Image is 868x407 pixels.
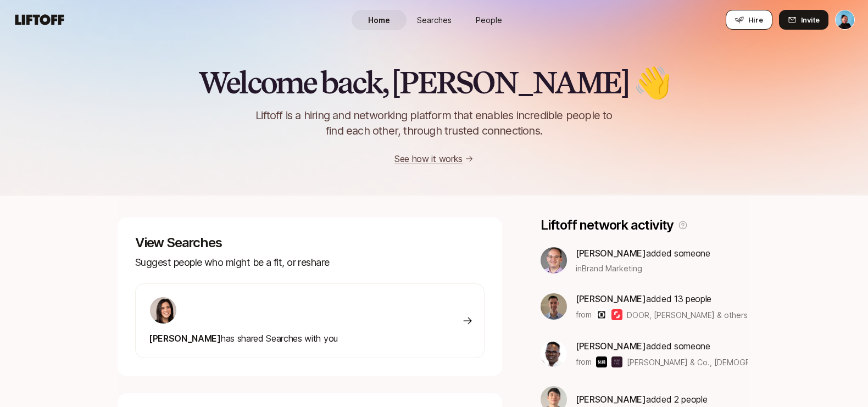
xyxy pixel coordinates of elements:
span: Searches [417,14,452,26]
p: added someone [576,339,748,353]
span: People [476,14,502,26]
span: [PERSON_NAME] [149,333,221,344]
img: bf8f663c_42d6_4f7d_af6b_5f71b9527721.jpg [541,293,567,320]
p: Liftoff network activity [541,218,674,233]
img: DOOR [596,309,607,320]
p: Liftoff is a hiring and networking platform that enables incredible people to find each other, th... [237,108,631,138]
img: Shutterstock [611,309,622,320]
button: Invite [779,10,828,30]
p: added 13 people [576,292,748,306]
span: DOOR, [PERSON_NAME] & others [627,309,748,321]
p: added someone [576,246,710,260]
span: [PERSON_NAME] & Co., [DEMOGRAPHIC_DATA] VC & others [627,358,844,367]
a: See how it works [394,153,463,164]
img: 2835204d_fab2_40e4_99ab_e880f119cb53.jpg [541,341,567,367]
a: People [461,10,516,30]
h2: Welcome back, [PERSON_NAME] 👋 [198,66,669,99]
button: Hire [726,10,772,30]
p: from [576,308,592,321]
img: Janelle Bradley [836,10,854,29]
span: Home [368,14,390,26]
span: [PERSON_NAME] [576,394,646,405]
span: in Brand Marketing [576,263,642,274]
img: a8163552_46b3_43d6_9ef0_8442821dc43f.jpg [541,247,567,274]
p: added 2 people [576,392,707,406]
span: has shared Searches with you [149,333,338,344]
p: View Searches [135,235,485,250]
img: LGBT+ VC [611,356,622,367]
img: Slauson & Co. [596,356,607,367]
a: Searches [407,10,461,30]
span: Hire [748,14,763,25]
p: from [576,355,592,369]
p: Suggest people who might be a fit, or reshare [135,255,485,270]
img: 71d7b91d_d7cb_43b4_a7ea_a9b2f2cc6e03.jpg [150,297,176,324]
button: Janelle Bradley [835,10,855,30]
span: [PERSON_NAME] [576,341,646,352]
span: Invite [801,14,820,25]
span: [PERSON_NAME] [576,293,646,304]
a: Home [352,10,407,30]
span: [PERSON_NAME] [576,248,646,259]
